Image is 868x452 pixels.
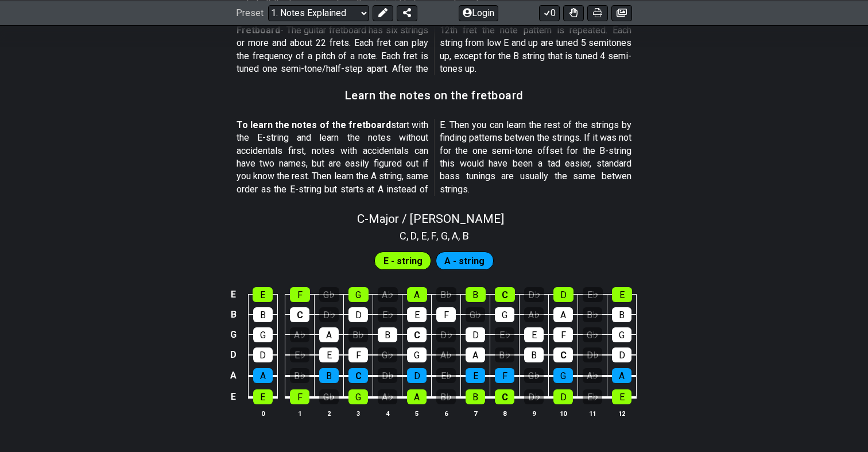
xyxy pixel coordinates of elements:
div: C [553,347,573,362]
span: , [417,228,421,244]
span: , [406,228,411,244]
span: F [431,228,436,244]
strong: To learn the notes of the fretboard [237,119,391,130]
button: Create image [611,5,632,21]
div: D♭ [524,287,544,302]
div: G♭ [524,368,544,383]
div: G [407,347,427,362]
section: Scale pitch classes [394,226,474,244]
div: F [495,368,514,383]
p: start with the E-string and learn the notes without accidentals first, notes with accidentals can... [237,119,631,196]
p: - The guitar fretboard has six strings or more and about 22 frets. Each fret can play the frequen... [237,24,631,76]
div: D♭ [319,307,339,322]
div: G [253,327,273,342]
button: Print [587,5,608,21]
div: E [466,368,485,383]
div: A♭ [378,287,398,302]
button: Share Preset [397,5,417,21]
div: G [348,389,368,404]
div: E [612,389,631,404]
div: D♭ [436,327,456,342]
span: First enable full edit mode to edit [444,253,485,269]
div: D [553,389,573,404]
th: 7 [461,407,490,419]
div: A [553,307,573,322]
div: G [495,307,514,322]
span: C - Major / [PERSON_NAME] [357,212,504,226]
div: F [290,389,309,404]
div: G♭ [378,347,397,362]
h3: Learn the notes on the fretboard [345,89,524,102]
div: D [466,327,485,342]
div: G♭ [319,287,339,302]
div: B [378,327,397,342]
td: B [227,304,241,324]
div: G [612,327,631,342]
th: 1 [285,407,315,419]
div: B [612,307,631,322]
button: Edit Preset [373,5,393,21]
div: E♭ [583,287,603,302]
div: D [612,347,631,362]
select: Preset [268,5,369,21]
div: G♭ [466,307,485,322]
div: F [436,307,456,322]
th: 3 [344,407,373,419]
div: E♭ [290,347,309,362]
div: E [319,347,339,362]
div: A♭ [436,347,456,362]
td: G [227,324,241,345]
div: G [348,287,369,302]
div: G♭ [319,389,339,404]
div: A♭ [290,327,309,342]
div: D [407,368,427,383]
button: Login [459,5,498,21]
div: D [553,287,573,302]
div: D [348,307,368,322]
div: C [495,389,514,404]
td: D [227,345,241,365]
th: 12 [607,407,637,419]
div: E [407,307,427,322]
th: 11 [578,407,607,419]
div: E♭ [583,389,602,404]
span: B [463,228,469,244]
div: A [407,287,427,302]
div: A [466,347,485,362]
th: 0 [248,407,277,419]
td: E [227,386,241,408]
div: A [407,389,427,404]
span: , [458,228,463,244]
span: , [427,228,432,244]
button: 0 [539,5,560,21]
div: B♭ [348,327,368,342]
div: A♭ [378,389,397,404]
div: B [319,368,339,383]
div: C [348,368,368,383]
th: 10 [549,407,578,419]
div: B♭ [436,287,456,302]
div: E [253,287,273,302]
div: B♭ [436,389,456,404]
th: 4 [373,407,402,419]
div: B♭ [495,347,514,362]
div: B [524,347,544,362]
span: E [421,228,427,244]
div: E [524,327,544,342]
div: B♭ [583,307,602,322]
div: E [253,389,273,404]
th: 2 [315,407,344,419]
div: B [253,307,273,322]
div: D♭ [583,347,602,362]
div: A [319,327,339,342]
strong: Fretboard [237,25,280,36]
div: D♭ [524,389,544,404]
div: A♭ [583,368,602,383]
div: D [253,347,273,362]
div: B [466,287,486,302]
th: 9 [520,407,549,419]
div: A♭ [524,307,544,322]
div: C [495,287,515,302]
div: E♭ [436,368,456,383]
div: A [612,368,631,383]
